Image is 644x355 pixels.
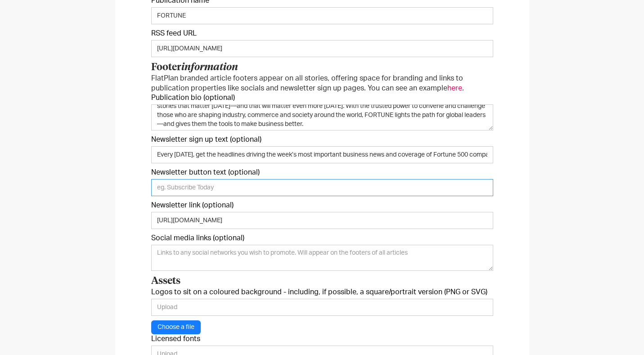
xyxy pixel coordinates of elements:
em: information [181,63,238,72]
label: RSS feed URL [151,29,493,38]
h3: Assets [151,275,493,287]
input: Name as it should be displayed on Apple News [151,7,493,24]
label: Newsletter sign up text (optional) [151,135,493,144]
label: Licensed fonts [151,334,493,343]
label: Newsletter link (optional) [151,201,493,210]
input: eg. Subscribe Today [151,179,493,196]
label: Publication bio (optional) [151,93,493,102]
input: Eg. Sign up for our weekly newsletter [151,146,493,163]
label: Newsletter button text (optional) [151,168,493,177]
input: eg. https://www.webaddress.com/feed/rss [151,40,493,57]
input: eg. https://www.webaddress.com/newsletters [151,212,493,229]
h3: Footer [151,62,493,73]
label: Logos to sit on a coloured background - including, if possible, a square/portrait version (PNG or... [151,288,493,297]
input: Upload [151,299,493,316]
button: Choose a file [151,320,201,334]
p: FlatPlan branded article footers appear on all stories, offering space for branding and links to ... [151,73,493,93]
label: Social media links (optional) [151,234,493,243]
a: here [447,85,462,92]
